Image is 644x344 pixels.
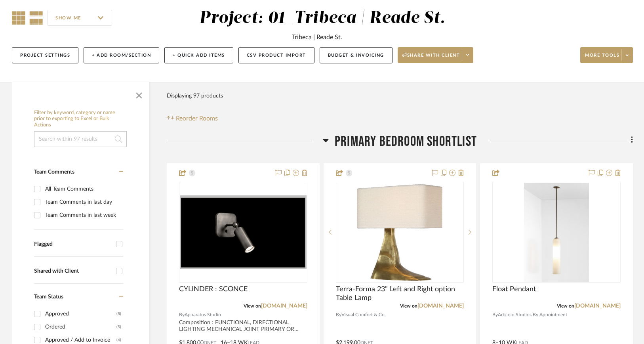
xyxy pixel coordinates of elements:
[179,311,185,319] span: By
[12,47,78,63] button: Project Settings
[238,47,314,63] button: CSV Product Import
[557,304,574,308] span: View on
[498,311,567,319] span: Articolo Studios By Appointment
[336,285,464,302] span: Terra-Forma 23" Left and Right option Table Lamp
[45,196,121,208] div: Team Comments in last day
[261,303,307,309] a: [DOMAIN_NAME]
[84,47,159,63] button: + Add Room/Section
[116,321,121,333] div: (5)
[179,182,307,282] div: 0
[524,183,589,282] img: Float Pendant
[164,47,233,63] button: + Quick Add Items
[176,114,218,123] span: Reorder Rooms
[320,47,392,63] button: Budget & Invoicing
[336,311,341,319] span: By
[45,209,121,222] div: Team Comments in last week
[116,308,121,320] div: (8)
[45,308,116,320] div: Approved
[34,169,74,175] span: Team Comments
[199,10,445,27] div: Project: 01_Tribeca | Reade St.
[34,241,112,248] div: Flagged
[45,183,121,195] div: All Team Comments
[45,321,116,333] div: Ordered
[34,268,112,275] div: Shared with Client
[400,304,417,308] span: View on
[585,52,619,64] span: More tools
[244,304,261,308] span: View on
[402,52,460,64] span: Share with client
[34,110,127,128] h6: Filter by keyword, category or name prior to exporting to Excel or Bulk Actions
[335,133,477,150] span: Primary Bedroom SHORTLIST
[34,131,127,147] input: Search within 97 results
[341,311,386,319] span: Visual Comfort & Co.
[131,86,147,102] button: Close
[350,183,449,282] img: Terra-Forma 23" Left and Right option Table Lamp
[336,182,464,282] div: 0
[574,303,621,309] a: [DOMAIN_NAME]
[492,311,498,319] span: By
[180,195,307,269] img: CYLINDER : SCONCE
[398,47,474,63] button: Share with client
[580,47,633,63] button: More tools
[492,285,536,294] span: Float Pendant
[417,303,464,309] a: [DOMAIN_NAME]
[292,32,342,42] div: Tribeca | Reade St.
[34,294,63,300] span: Team Status
[179,285,248,294] span: CYLINDER : SCONCE
[185,311,221,319] span: Apparatus Studio
[167,114,218,123] button: Reorder Rooms
[167,88,223,104] div: Displaying 97 products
